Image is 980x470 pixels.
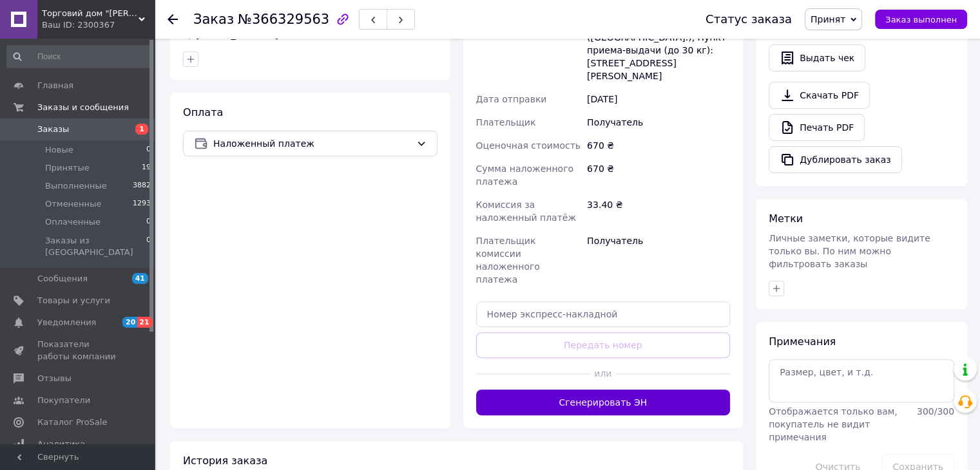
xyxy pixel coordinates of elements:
button: Выдать чек [769,44,865,71]
span: Комиссия за наложенный платёж [476,200,576,223]
span: Каталог ProSale [37,417,107,428]
span: Торговий дом "Andre" [42,8,139,19]
span: Отзывы [37,373,72,384]
div: 33.40 ₴ [584,193,733,229]
span: Показатели работы компании [37,339,119,362]
span: Примечания [769,335,836,348]
span: Заказы [37,124,69,135]
div: Ваш ID: 2300367 [42,19,155,31]
span: 20 [122,317,137,328]
span: 19 [142,162,151,174]
span: Сообщения [37,273,88,285]
span: Отображается только вам, покупатель не видит примечания [769,406,898,442]
div: 670 ₴ [584,157,733,193]
div: Получатель [584,229,733,291]
span: Оценочная стоимость [476,140,581,151]
span: Заказ [193,12,234,27]
span: История заказа [183,455,267,467]
button: Сгенерировать ЭН [476,390,731,415]
span: Метки [769,212,803,225]
span: Покупатели [37,395,90,406]
span: или [590,367,615,380]
span: Выполненные [45,180,107,192]
a: Печать PDF [769,114,865,141]
span: 0 [146,144,151,156]
span: 300 / 300 [917,406,954,417]
div: Статус заказа [706,13,792,26]
span: 1293 [133,198,151,210]
button: Дублировать заказ [769,146,902,173]
span: 3882 [133,180,151,192]
span: Заказы из [GEOGRAPHIC_DATA] [45,235,146,258]
span: 41 [132,273,148,284]
span: Дата отправки [476,94,547,104]
span: Личные заметки, которые видите только вы. По ним можно фильтровать заказы [769,233,930,269]
span: Принятые [45,162,90,174]
span: Заказ выполнен [885,15,957,24]
div: Получатель [584,111,733,134]
span: Сумма наложенного платежа [476,164,573,187]
input: Номер экспресс-накладной [476,301,731,327]
span: Товары и услуги [37,295,110,306]
span: Плательщик комиссии наложенного платежа [476,236,540,285]
span: Аналитика [37,438,85,450]
span: 21 [137,317,152,328]
span: Наложенный платеж [213,136,411,151]
div: [DATE] [584,88,733,111]
span: Главная [37,80,73,91]
span: Оплаченные [45,216,101,228]
div: Вернуться назад [168,13,178,26]
div: с. Пятихатка ([GEOGRAPHIC_DATA].), Пункт приема-выдачи (до 30 кг): [STREET_ADDRESS][PERSON_NAME] [584,13,733,88]
span: Принят [811,14,845,24]
span: Отмененные [45,198,101,210]
span: Новые [45,144,73,156]
span: 0 [146,235,151,258]
a: Скачать PDF [769,82,870,109]
span: Плательщик [476,117,536,127]
span: Уведомления [37,317,96,328]
div: 670 ₴ [584,134,733,157]
span: 1 [135,124,148,135]
button: Заказ выполнен [875,10,967,29]
input: Поиск [6,45,152,68]
span: Оплата [183,106,223,118]
span: 0 [146,216,151,228]
span: Заказы и сообщения [37,102,129,113]
span: №366329563 [238,12,329,27]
